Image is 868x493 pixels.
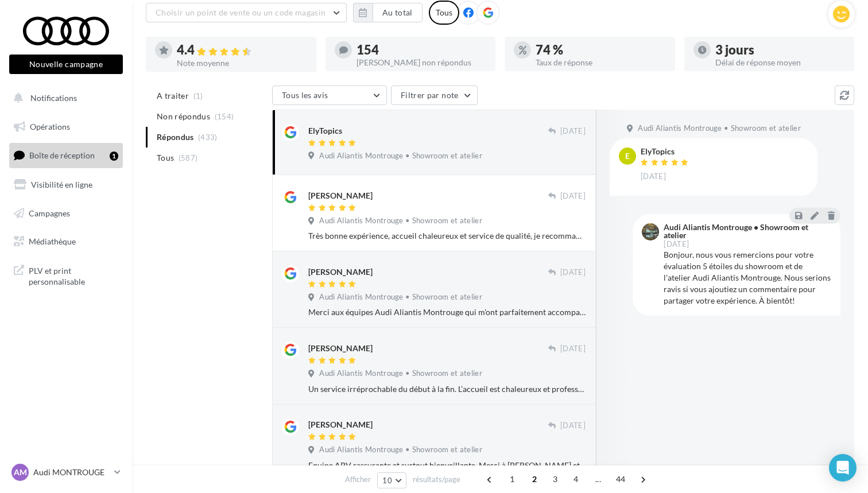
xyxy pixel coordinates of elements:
[157,152,174,164] span: Tous
[308,343,373,354] div: [PERSON_NAME]
[319,216,482,226] span: Audi Aliantis Montrouge • Showroom et atelier
[664,240,689,248] span: [DATE]
[560,191,586,201] span: [DATE]
[308,306,586,318] div: Merci aux équipes Audi Aliantis Montrouge qui m'ont parfaitement accompagnées et orienté vers le ...
[9,55,123,74] button: Nouvelle campagne
[14,467,27,478] span: AM
[560,421,586,431] span: [DATE]
[30,93,77,103] span: Notifications
[177,59,307,67] div: Note moyenne
[177,44,307,57] div: 4.4
[560,267,586,278] span: [DATE]
[377,472,406,488] button: 10
[373,3,423,22] button: Au total
[319,445,482,455] span: Audi Aliantis Montrouge • Showroom et atelier
[308,419,373,430] div: [PERSON_NAME]
[319,151,482,161] span: Audi Aliantis Montrouge • Showroom et atelier
[308,460,586,471] div: Equipe APV rassurante et surtout bienveillante. Merci à [PERSON_NAME] et [PERSON_NAME]...
[31,180,92,189] span: Visibilité en ligne
[7,115,125,139] a: Opérations
[308,266,373,278] div: [PERSON_NAME]
[641,172,666,182] span: [DATE]
[664,249,831,306] div: Bonjour, nous vous remercions pour votre évaluation 5 étoiles du showroom et de l'atelier Audi Al...
[7,201,125,226] a: Campagnes
[308,190,373,201] div: [PERSON_NAME]
[391,86,478,105] button: Filtrer par note
[29,150,95,160] span: Boîte de réception
[29,208,70,218] span: Campagnes
[625,150,630,162] span: E
[638,123,801,134] span: Audi Aliantis Montrouge • Showroom et atelier
[503,470,521,488] span: 1
[282,90,328,100] span: Tous les avis
[7,173,125,197] a: Visibilité en ligne
[715,59,846,67] div: Délai de réponse moyen
[157,90,189,102] span: A traiter
[546,470,564,488] span: 3
[567,470,585,488] span: 4
[560,344,586,354] span: [DATE]
[157,111,210,122] span: Non répondus
[29,236,76,246] span: Médiathèque
[413,474,460,485] span: résultats/page
[193,91,203,100] span: (1)
[319,292,482,302] span: Audi Aliantis Montrouge • Showroom et atelier
[356,44,487,56] div: 154
[156,7,325,17] span: Choisir un point de vente ou un code magasin
[641,147,691,156] div: ElyTopics
[536,44,666,56] div: 74 %
[7,143,125,168] a: Boîte de réception1
[589,470,607,488] span: ...
[525,470,544,488] span: 2
[30,122,70,131] span: Opérations
[308,125,342,137] div: ElyTopics
[272,86,387,105] button: Tous les avis
[429,1,459,25] div: Tous
[536,59,666,67] div: Taux de réponse
[353,3,423,22] button: Au total
[715,44,846,56] div: 3 jours
[308,383,586,395] div: Un service irréprochable du début à la fin. L’accueil est chaleureux et professionnel, l’équipe p...
[382,476,392,485] span: 10
[7,86,121,110] button: Notifications
[110,152,118,161] div: 1
[611,470,630,488] span: 44
[356,59,487,67] div: [PERSON_NAME] non répondus
[308,230,586,242] div: Très bonne expérience, accueil chaleureux et service de qualité, je recommande !
[179,153,198,162] span: (587)
[33,467,110,478] p: Audi MONTROUGE
[7,258,125,292] a: PLV et print personnalisable
[829,454,857,482] div: Open Intercom Messenger
[29,263,118,288] span: PLV et print personnalisable
[560,126,586,137] span: [DATE]
[215,112,234,121] span: (154)
[7,230,125,254] a: Médiathèque
[664,223,829,239] div: Audi Aliantis Montrouge • Showroom et atelier
[146,3,347,22] button: Choisir un point de vente ou un code magasin
[345,474,371,485] span: Afficher
[9,461,123,483] a: AM Audi MONTROUGE
[319,368,482,379] span: Audi Aliantis Montrouge • Showroom et atelier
